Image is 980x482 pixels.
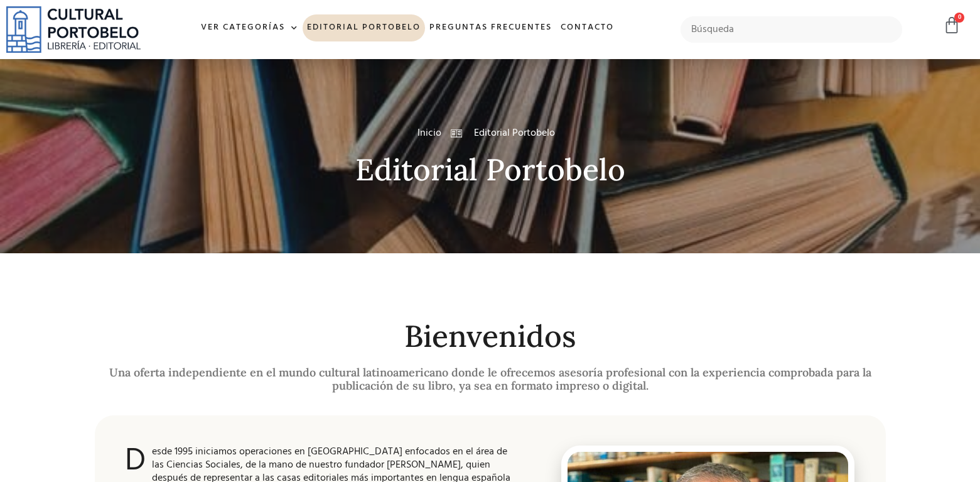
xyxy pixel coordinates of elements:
a: Editorial Portobelo [303,14,425,41]
h2: Una oferta independiente en el mundo cultural latinoamericano donde le ofrecemos asesoría profesi... [95,366,886,393]
a: Contacto [556,14,618,41]
span: 0 [954,13,964,23]
h2: Editorial Portobelo [95,153,886,187]
span: Editorial Portobelo [471,126,555,141]
input: Búsqueda [681,16,902,43]
a: Preguntas frecuentes [425,14,556,41]
a: 0 [943,16,961,35]
h2: Bienvenidos [95,320,886,353]
a: Ver Categorías [197,14,303,41]
a: Inicio [417,126,441,141]
span: D [125,446,146,477]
